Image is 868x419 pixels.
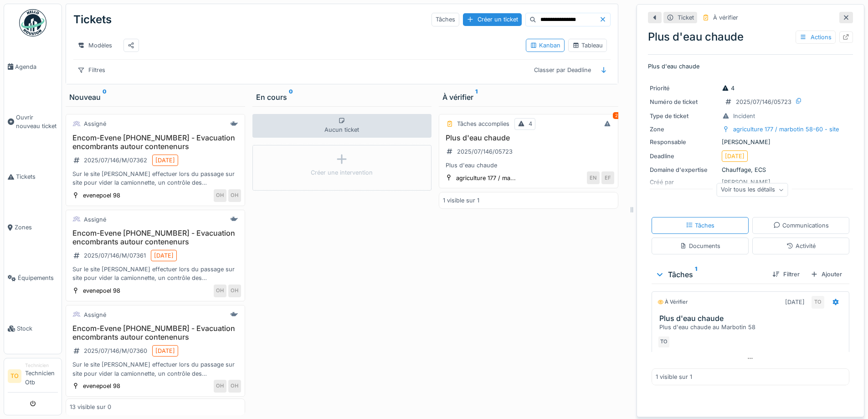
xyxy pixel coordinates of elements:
div: Actions [796,31,836,44]
div: Tickets [73,8,112,31]
div: EN [587,171,600,184]
div: 2025/07/146/05723 [736,98,791,106]
sup: 1 [695,269,697,280]
span: Tickets [16,172,58,181]
div: 2025/07/146/M/07362 [84,156,147,165]
div: Ticket [678,13,694,22]
div: En cours [256,92,428,103]
div: 4 [722,84,734,93]
div: Tableau [572,41,603,50]
div: Sur le site [PERSON_NAME] effectuer lors du passage sur site pour vider la camionnette, un contrô... [70,265,241,282]
div: Plus d'eau chaude [648,29,853,45]
div: Activité [786,242,816,250]
div: Type de ticket [650,112,718,120]
div: Filtrer [769,268,803,280]
h3: Encom-Evene [PHONE_NUMBER] - Evacuation encombrants autour contenenurs [70,229,241,246]
div: Kanban [530,41,560,50]
div: Nouveau [69,92,241,103]
div: OH [214,189,226,202]
div: TO [657,336,670,348]
span: Agenda [15,62,58,71]
div: Responsable [650,138,718,146]
a: Stock [4,303,62,354]
a: Tickets [4,151,62,202]
div: evenepoel 98 [83,382,120,390]
div: 1 visible sur 1 [443,196,479,205]
sup: 0 [289,92,293,103]
span: Zones [15,223,58,232]
div: OH [228,189,241,202]
div: 2025/07/146/M/07361 [84,251,146,260]
span: Stock [17,324,58,333]
div: Plus d'eau chaude [443,161,614,170]
div: Zone [650,125,718,134]
h3: Plus d'eau chaude [659,314,845,323]
div: Aucun ticket [252,114,432,138]
div: [PERSON_NAME] [650,138,851,146]
div: Tâches [655,269,765,280]
div: Deadline [650,152,718,160]
a: Agenda [4,41,62,92]
div: OH [214,380,226,393]
li: Technicien Otb [25,362,58,390]
div: evenepoel 98 [83,191,120,200]
div: Priorité [650,84,718,93]
div: Incident [733,112,755,120]
div: Documents [680,242,720,250]
div: Domaine d'expertise [650,166,718,174]
div: Assigné [84,119,106,128]
div: Tâches accomplies [457,119,509,128]
sup: 0 [103,92,107,103]
h3: Encom-Evene [PHONE_NUMBER] - Evacuation encombrants autour contenenurs [70,324,241,341]
div: À vérifier [713,13,738,22]
a: TO TechnicienTechnicien Otb [8,362,58,393]
div: evenepoel 98 [83,286,120,295]
div: 1 visible sur 1 [656,372,692,381]
div: Chauffage, ECS [650,166,851,174]
div: Classer par Deadline [530,63,595,77]
div: Communications [773,221,829,230]
img: Badge_color-CXgf-gQk.svg [19,9,46,36]
div: [DATE] [155,347,175,355]
div: À vérifier [657,298,688,306]
div: À vérifier [442,92,615,103]
div: Technicien [25,362,58,369]
span: Équipements [18,274,58,282]
div: 2025/07/146/M/07360 [84,347,147,355]
div: Filtres [73,63,109,77]
span: Ouvrir nouveau ticket [16,113,58,130]
div: Tâches [431,13,459,26]
div: agriculture 177 / marbotin 58-60 - site [733,125,839,134]
a: Ouvrir nouveau ticket [4,92,62,151]
div: [DATE] [154,251,174,260]
div: Plus d'eau chaude au Marbotin 58 [659,323,845,331]
li: TO [8,369,21,383]
div: EF [601,171,614,184]
div: [DATE] [725,152,745,160]
div: Créer un ticket [463,13,522,26]
div: Créer une intervention [311,168,373,177]
div: TO [812,296,824,309]
div: Ajouter [807,268,846,280]
div: OH [228,380,241,393]
div: Tâches [686,221,714,230]
p: Plus d'eau chaude [648,62,853,71]
h3: Encom-Evene [PHONE_NUMBER] - Evacuation encombrants autour contenenurs [70,134,241,151]
a: Zones [4,202,62,253]
div: 2 [613,112,620,119]
div: Assigné [84,215,106,224]
div: Sur le site [PERSON_NAME] effectuer lors du passage sur site pour vider la camionnette, un contrô... [70,170,241,187]
div: 13 visible sur 0 [70,403,111,411]
div: OH [214,285,226,297]
sup: 1 [475,92,478,103]
div: agriculture 177 / ma... [456,174,516,182]
div: Numéro de ticket [650,98,718,106]
div: 4 [529,119,532,128]
div: Assigné [84,310,106,319]
a: Équipements [4,253,62,303]
div: [DATE] [155,156,175,165]
div: Voir tous les détails [717,183,788,197]
div: OH [228,285,241,297]
div: Modèles [73,39,116,52]
h3: Plus d'eau chaude [443,134,614,142]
